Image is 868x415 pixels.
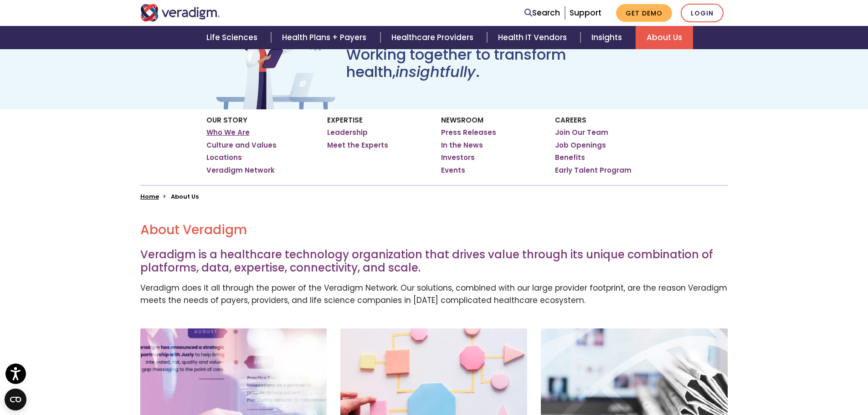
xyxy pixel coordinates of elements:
[327,141,388,150] a: Meet the Experts
[140,222,728,238] h2: About Veradigm
[195,26,271,49] a: Life Sciences
[346,46,654,81] h1: Working together to transform health, .
[441,128,496,137] a: Press Releases
[395,61,476,82] em: insightfully
[5,389,26,410] button: Open CMP widget
[206,141,277,150] a: Culture and Values
[555,153,585,162] a: Benefits
[616,4,672,22] a: Get Demo
[327,128,368,137] a: Leadership
[555,128,608,137] a: Join Our Team
[140,192,159,201] a: Home
[524,7,560,19] a: Search
[206,128,250,137] a: Who We Are
[570,7,601,18] a: Support
[693,349,857,404] iframe: Drift Chat Widget
[487,26,580,49] a: Health IT Vendors
[441,166,465,175] a: Events
[206,166,275,175] a: Veradigm Network
[555,141,606,150] a: Job Openings
[636,26,693,49] a: About Us
[140,248,728,275] h3: Veradigm is a healthcare technology organization that drives value through its unique combination...
[441,153,475,162] a: Investors
[206,153,242,162] a: Locations
[681,4,724,22] a: Login
[555,166,632,175] a: Early Talent Program
[441,141,483,150] a: In the News
[271,26,380,49] a: Health Plans + Payers
[580,26,636,49] a: Insights
[140,282,728,307] p: Veradigm does it all through the power of the Veradigm Network. Our solutions, combined with our ...
[140,4,220,21] img: Veradigm logo
[380,26,487,49] a: Healthcare Providers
